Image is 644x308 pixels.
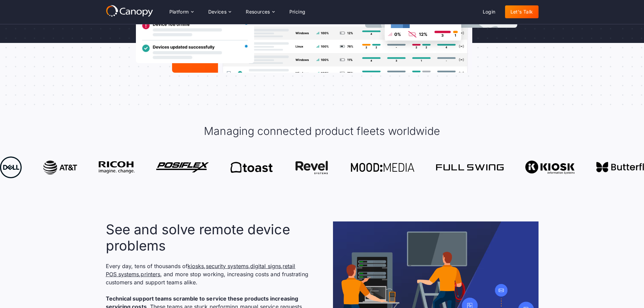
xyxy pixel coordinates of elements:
a: security systems [206,263,248,269]
div: Resources [246,9,270,14]
img: Canopy works with Toast [230,162,272,173]
img: Ricoh electronics and products uses Canopy [98,161,134,174]
a: Let's Talk [505,5,539,18]
h2: Managing connected product fleets worldwide [204,124,440,138]
img: Canopy works with AT&T [43,161,77,174]
a: Login [477,5,501,18]
img: Canopy works with Full Swing [436,164,503,170]
div: Devices [203,5,237,19]
a: Pricing [284,5,311,18]
div: Resources [240,5,280,19]
a: digital signs [250,263,281,269]
div: Platform [164,5,199,19]
img: Canopy works with Revel Systems [294,161,329,174]
h2: See and solve remote device problems [106,221,309,254]
div: Platform [169,9,189,14]
img: Canopy works with Mood Media [351,163,414,172]
a: kiosks [188,263,204,269]
a: printers [141,271,160,278]
img: Canopy works with Kiosk Information Systems [525,161,574,174]
div: Devices [208,9,227,14]
img: Canopy works with Posiflex [156,162,209,172]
